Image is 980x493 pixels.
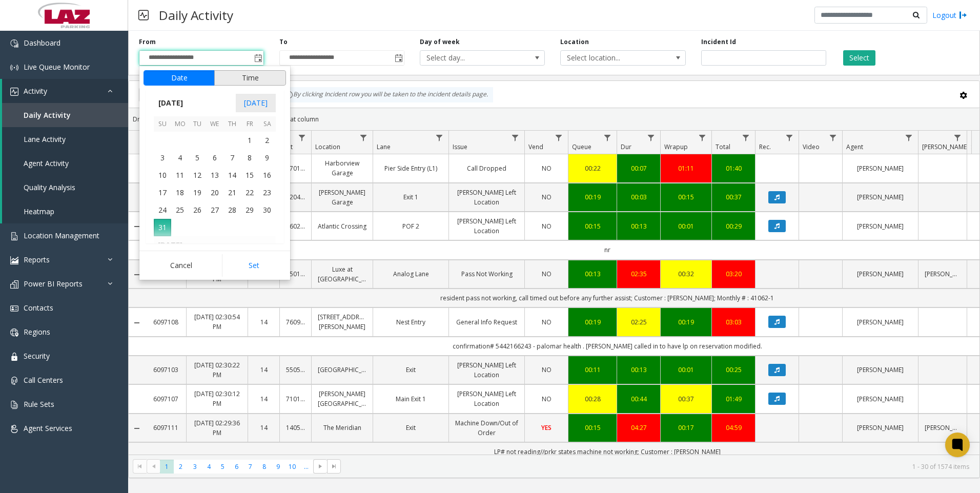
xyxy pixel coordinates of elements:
[10,304,18,313] img: 'icon'
[258,184,276,201] span: 23
[206,149,223,167] span: 6
[925,269,961,279] a: [PERSON_NAME]
[696,131,709,145] a: Wrapup Filter Menu
[206,149,223,167] td: Wednesday, August 6, 2025
[193,360,241,380] a: [DATE] 02:30:22 PM
[718,269,749,279] a: 03:20
[455,216,518,236] a: [PERSON_NAME] Left Location
[718,423,749,433] a: 04:59
[24,255,50,264] span: Reports
[223,184,241,201] td: Thursday, August 21, 2025
[154,167,171,184] span: 10
[279,37,288,47] label: To
[241,149,258,167] td: Friday, August 8, 2025
[379,269,442,279] a: Analog Lane
[223,167,241,184] span: 14
[327,459,341,474] span: Go to the last page
[223,201,241,219] span: 28
[718,192,749,202] a: 00:37
[151,317,180,327] a: 6097108
[2,103,128,127] a: Daily Activity
[2,199,128,223] a: Heatmap
[552,131,566,145] a: Vend Filter Menu
[667,423,705,433] div: 00:17
[286,317,305,327] a: 760905
[575,394,610,404] div: 00:28
[667,269,705,279] a: 00:32
[623,192,654,202] div: 00:03
[174,460,188,474] span: Page 2
[318,389,366,408] a: [PERSON_NAME][GEOGRAPHIC_DATA]
[171,201,189,219] span: 25
[718,221,749,231] div: 00:29
[531,394,562,404] a: NO
[257,460,271,474] span: Page 8
[560,37,589,47] label: Location
[667,163,705,173] div: 01:11
[667,317,705,327] div: 00:19
[667,221,705,231] a: 00:01
[193,418,241,438] a: [DATE] 02:29:36 PM
[849,317,912,327] a: [PERSON_NAME]
[377,142,391,151] span: Lane
[623,394,654,404] a: 00:44
[826,131,840,145] a: Video Filter Menu
[10,377,18,385] img: 'icon'
[531,192,562,202] a: NO
[193,389,241,408] a: [DATE] 02:30:12 PM
[318,423,366,433] a: The Meridian
[10,328,18,337] img: 'icon'
[160,460,174,474] span: Page 1
[10,232,18,240] img: 'icon'
[849,221,912,231] a: [PERSON_NAME]
[216,460,230,474] span: Page 5
[542,365,552,374] span: NO
[151,365,180,375] a: 6097103
[254,423,273,433] a: 14
[258,132,276,149] td: Saturday, August 2, 2025
[718,317,749,327] a: 03:03
[258,149,276,167] td: Saturday, August 9, 2025
[542,318,552,326] span: NO
[24,134,66,144] span: Lane Activity
[241,201,258,219] span: 29
[379,192,442,202] a: Exit 1
[718,394,749,404] a: 01:49
[433,131,446,145] a: Lane Filter Menu
[138,3,149,28] img: pageIcon
[623,269,654,279] a: 02:35
[241,201,258,219] td: Friday, August 29, 2025
[843,50,875,66] button: Select
[258,201,276,219] td: Saturday, August 30, 2025
[379,317,442,327] a: Nest Entry
[258,201,276,219] span: 30
[531,269,562,279] a: NO
[420,51,520,65] span: Select day...
[379,221,442,231] a: POF 2
[575,269,610,279] div: 00:13
[171,149,189,167] span: 4
[252,51,263,65] span: Toggle popup
[189,149,206,167] span: 5
[420,37,460,47] label: Day of week
[243,460,257,474] span: Page 7
[271,460,285,474] span: Page 9
[286,365,305,375] a: 550570
[206,184,223,201] td: Wednesday, August 20, 2025
[206,167,223,184] span: 13
[575,163,610,173] div: 00:22
[286,423,305,433] a: 140577
[189,201,206,219] td: Tuesday, August 26, 2025
[151,423,180,433] a: 6097111
[171,201,189,219] td: Monday, August 25, 2025
[575,221,610,231] a: 00:15
[379,365,442,375] a: Exit
[10,353,18,361] img: 'icon'
[24,423,72,433] span: Agent Services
